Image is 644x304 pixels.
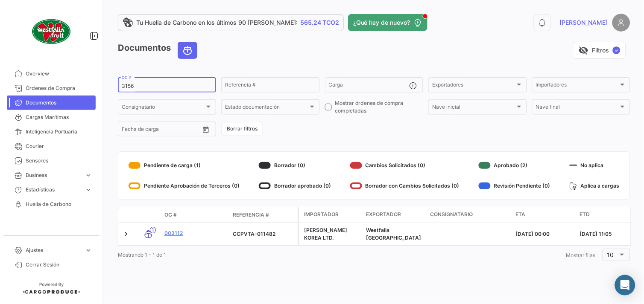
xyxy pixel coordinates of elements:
[26,84,92,92] span: Órdenes de Compra
[577,207,641,223] datatable-header-cell: ETD
[615,275,635,295] div: Abrir Intercom Messenger
[7,197,96,211] a: Huella de Carbono
[85,246,92,254] span: expand_more
[143,127,180,133] input: Hasta
[479,179,550,193] div: Revisión Pendiente (0)
[304,226,360,242] div: [PERSON_NAME] KOREA LTD.
[26,261,92,269] span: Cerrar Sesión
[85,186,92,194] span: expand_more
[516,230,573,238] div: [DATE] 00:00
[536,83,619,89] span: Importadores
[26,186,81,194] span: Estadísticas
[363,207,427,223] datatable-header-cell: Exportador
[570,179,620,193] div: Aplica a cargas
[350,159,460,172] div: Cambios Solicitados (0)
[350,179,460,193] div: Borrador con Cambios Solicitados (0)
[150,227,156,233] span: 1
[229,208,298,222] datatable-header-cell: Referencia #
[570,159,620,172] div: No aplica
[118,252,166,258] span: Mostrando 1 - 1 de 1
[7,124,96,139] a: Inteligencia Portuaria
[607,251,614,258] span: 10
[135,211,161,218] datatable-header-cell: Modo de Transporte
[26,157,92,165] span: Sensores
[221,122,263,136] button: Borrar filtros
[161,208,229,222] datatable-header-cell: OC #
[536,105,619,111] span: Nave final
[304,211,339,218] span: Importador
[512,207,577,223] datatable-header-cell: ETA
[300,18,339,27] span: 565.24 TCO2
[580,211,590,218] span: ETD
[259,179,331,193] div: Borrador aprobado (0)
[259,159,331,172] div: Borrador (0)
[136,18,298,27] span: Tu Huella de Carbono en los últimos 90 [PERSON_NAME]:
[516,211,526,218] span: ETA
[26,171,81,179] span: Business
[7,81,96,96] a: Órdenes de Compra
[26,99,92,107] span: Documentos
[560,18,608,27] span: [PERSON_NAME]
[348,14,427,31] button: ¿Qué hay de nuevo?
[579,45,589,55] span: visibility_off
[580,230,637,238] div: [DATE] 11:05
[26,113,92,121] span: Cargas Marítimas
[225,105,308,111] span: Estado documentación
[233,211,269,219] span: Referencia #
[164,211,177,219] span: OC #
[566,252,596,258] span: Mostrar filas
[26,200,92,208] span: Huella de Carbono
[7,153,96,168] a: Sensores
[26,128,92,136] span: Inteligencia Portuaria
[85,171,92,179] span: expand_more
[7,96,96,110] a: Documentos
[118,42,200,59] h3: Documentos
[479,159,550,172] div: Aprobado (2)
[129,179,240,193] div: Pendiente Aprobación de Terceros (0)
[432,83,515,89] span: Exportadores
[129,159,240,172] div: Pendiente de carga (1)
[353,18,410,27] span: ¿Qué hay de nuevo?
[7,139,96,153] a: Courier
[122,127,137,133] input: Desde
[335,99,423,115] span: Mostrar órdenes de compra completadas
[233,230,294,238] div: CCPVTA-011482
[366,211,401,218] span: Exportador
[366,226,424,242] div: Westfalia [GEOGRAPHIC_DATA]
[26,70,92,78] span: Overview
[26,142,92,150] span: Courier
[613,46,621,54] span: ✓
[199,123,212,136] button: Open calendar
[432,105,515,111] span: Nave inicial
[7,67,96,81] a: Overview
[164,229,226,237] a: 003112
[122,105,205,111] span: Consignatario
[118,14,344,31] a: Tu Huella de Carbono en los últimos 90 [PERSON_NAME]:565.24 TCO2
[26,246,81,254] span: Ajustes
[30,10,73,53] img: client-50.png
[573,42,626,59] button: visibility_offFiltros✓
[178,42,197,58] button: Ocean
[430,211,473,218] span: Consignatario
[612,14,630,32] img: placeholder-user.png
[7,110,96,124] a: Cargas Marítimas
[122,230,130,238] a: Expand/Collapse Row
[299,207,363,223] datatable-header-cell: Importador
[427,207,512,223] datatable-header-cell: Consignatario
